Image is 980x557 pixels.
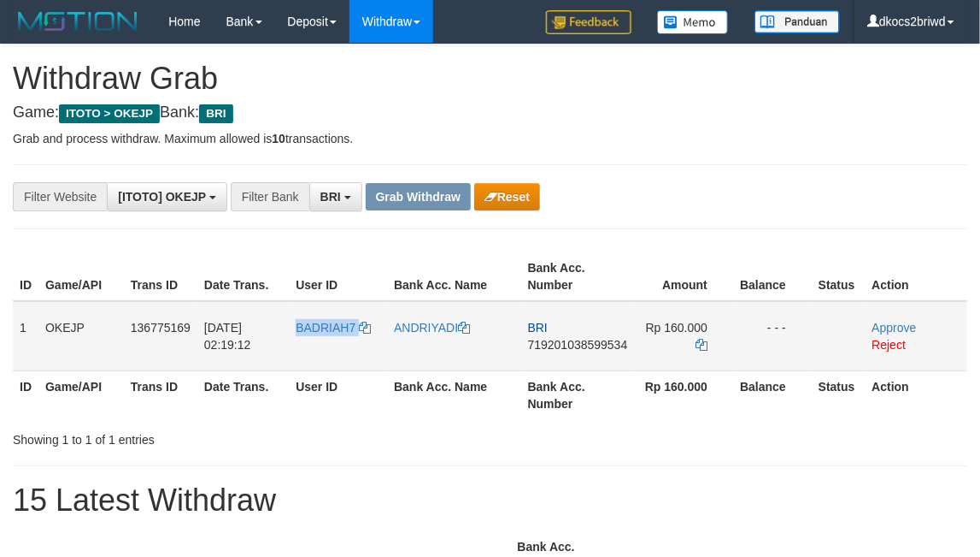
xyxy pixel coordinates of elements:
[204,321,251,352] span: [DATE] 02:19:12
[13,9,143,34] img: MOTION_logo.png
[13,483,967,518] h1: 15 Latest Withdraw
[812,252,866,301] th: Status
[546,10,631,34] img: Feedback.jpg
[38,252,124,301] th: Game/API
[866,252,967,301] th: Action
[124,252,197,301] th: Trans ID
[733,301,812,371] td: - - -
[13,301,38,371] td: 1
[394,321,470,335] a: ANDRIYADI
[366,183,471,210] button: Grab Withdraw
[754,10,840,33] img: panduan.png
[199,104,232,123] span: BRI
[657,10,729,34] img: Button%20Memo.svg
[872,321,917,335] a: Approve
[13,104,967,121] h4: Game: Bank:
[289,252,387,301] th: User ID
[197,370,289,419] th: Date Trans.
[635,370,734,419] th: Rp 160.000
[528,321,548,335] span: BRI
[387,252,521,301] th: Bank Acc. Name
[289,370,387,419] th: User ID
[387,370,521,419] th: Bank Acc. Name
[646,321,707,335] span: Rp 160.000
[733,370,812,419] th: Balance
[309,182,362,211] button: BRI
[635,252,734,301] th: Amount
[38,370,124,419] th: Game/API
[107,182,227,211] button: [ITOTO] OKEJP
[13,424,396,448] div: Showing 1 to 1 of 1 entries
[124,370,197,419] th: Trans ID
[13,370,38,419] th: ID
[521,252,635,301] th: Bank Acc. Number
[231,182,309,211] div: Filter Bank
[131,321,191,335] span: 136775169
[528,338,628,352] span: Copy 719201038599534 to clipboard
[812,370,866,419] th: Status
[38,301,124,371] td: OKEJP
[296,321,371,335] a: BADRIAH7
[521,370,635,419] th: Bank Acc. Number
[59,104,160,123] span: ITOTO > OKEJP
[872,338,907,352] a: Reject
[13,252,38,301] th: ID
[296,321,355,335] span: BADRIAH7
[320,190,341,204] span: BRI
[695,338,707,352] a: Copy 160000 to clipboard
[13,62,967,96] h1: Withdraw Grab
[197,252,289,301] th: Date Trans.
[13,130,967,147] p: Grab and process withdraw. Maximum allowed is transactions.
[118,190,206,204] span: [ITOTO] OKEJP
[733,252,812,301] th: Balance
[474,183,540,210] button: Reset
[272,132,285,145] strong: 10
[13,182,107,211] div: Filter Website
[866,370,967,419] th: Action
